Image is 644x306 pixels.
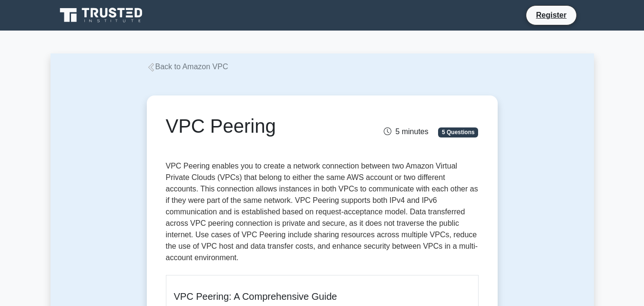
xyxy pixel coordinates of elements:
[384,127,428,136] span: 5 minutes
[174,291,470,302] h5: VPC Peering: A Comprehensive Guide
[530,9,572,21] a: Register
[166,160,479,267] p: VPC Peering enables you to create a network connection between two Amazon Virtual Private Clouds ...
[438,127,478,137] span: 5 Questions
[166,115,370,137] h1: VPC Peering
[147,63,228,71] a: Back to Amazon VPC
